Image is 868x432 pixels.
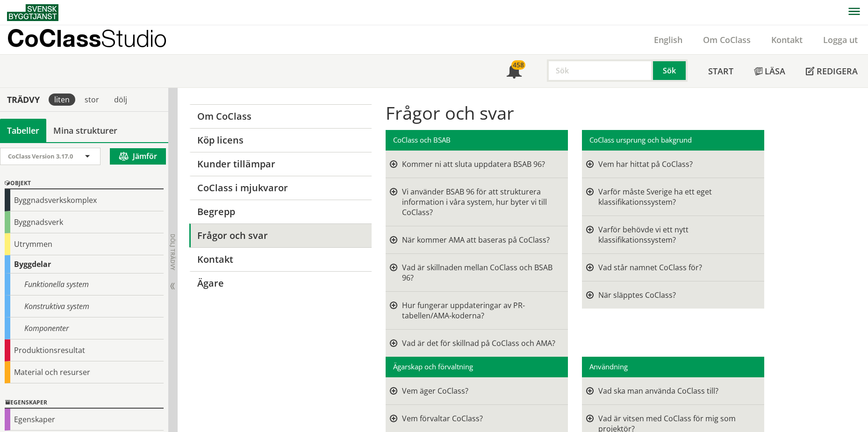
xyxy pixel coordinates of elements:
div: Byggnadsverkskomplex [5,189,164,211]
div: Egenskaper [5,397,164,409]
input: Sök [547,59,653,82]
a: 458 [496,55,532,87]
div: Vem äger CoClass? [402,386,558,396]
div: liten [49,94,75,106]
a: Logga ut [813,34,868,45]
span: Studio [101,24,167,52]
div: dölj [108,94,133,106]
div: Byggnadsverk [5,211,164,233]
div: Hur fungerar uppdateringar av PR-tabellen/AMA-koderna? [402,300,558,321]
span: Dölj trädvy [169,234,177,270]
a: Start [698,55,744,87]
div: Byggdelar [5,255,164,274]
a: Redigera [796,55,868,87]
img: Svensk Byggtjänst [7,4,58,21]
div: 458 [511,60,525,70]
div: När kommer AMA att baseras på CoClass? [402,235,558,245]
div: Ägarskap och förvaltning [386,357,567,377]
div: CoClass ursprung och bakgrund [582,130,764,151]
div: CoClass och BSAB [386,130,567,151]
span: Redigera [817,65,858,77]
div: Utrymmen [5,233,164,255]
a: Köp licens [189,128,371,152]
a: Läsa [744,55,796,87]
a: Om CoClass [189,104,371,128]
div: Vem har hittat på CoClass? [598,159,754,169]
div: När släpptes CoClass? [598,290,754,300]
div: Material och resurser [5,361,164,383]
div: Kommer ni att sluta uppdatera BSAB 96? [402,159,558,169]
div: Varför måste Sverige ha ett eget klassifikationssystem? [598,187,754,207]
div: Trädvy [2,94,45,105]
a: English [644,34,693,45]
div: Vem förvaltar CoClass? [402,413,558,424]
span: Start [708,65,733,77]
a: Mina strukturer [46,119,124,142]
a: Kontakt [189,247,371,271]
div: Funktionella system [5,274,164,295]
div: Egenskaper [5,409,164,431]
span: Notifikationer [507,65,522,79]
div: Vi använder BSAB 96 för att strukturera information i våra system, hur byter vi till CoClass? [402,187,558,217]
div: Produktionsresultat [5,339,164,361]
a: Kunder tillämpar [189,152,371,176]
div: Konstruktiva system [5,295,164,317]
a: Ägare [189,271,371,295]
div: Komponenter [5,317,164,339]
h1: Frågor och svar [386,102,764,123]
span: CoClass Version 3.17.0 [8,152,73,160]
div: Vad är skillnaden mellan CoClass och BSAB 96? [402,262,558,283]
a: Kontakt [761,34,813,45]
div: Vad står namnet CoClass för? [598,262,754,273]
a: Frågor och svar [189,223,371,247]
button: Sök [653,59,688,82]
a: CoClassStudio [7,25,187,54]
a: Om CoClass [693,34,761,45]
div: Användning [582,357,764,377]
a: CoClass i mjukvaror [189,176,371,200]
div: Varför behövde vi ett nytt klassifikationssystem? [598,224,754,245]
a: Begrepp [189,200,371,223]
span: Läsa [765,65,785,77]
div: Objekt [5,178,164,189]
div: Vad ska man använda CoClass till? [598,386,754,396]
div: Vad är det för skillnad på CoClass och AMA? [402,338,558,348]
p: CoClass [7,33,167,43]
div: stor [79,94,105,106]
button: Jämför [110,148,166,165]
